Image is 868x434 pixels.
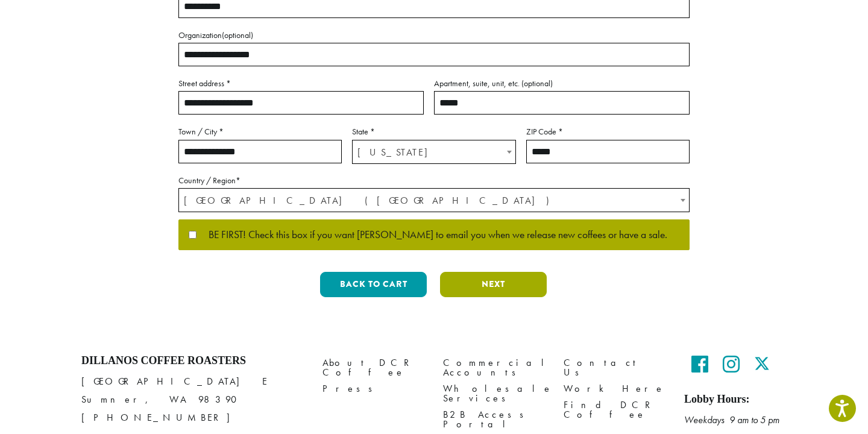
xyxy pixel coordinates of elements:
[443,354,546,380] a: Commercial Accounts
[564,397,666,423] a: Find DCR Coffee
[352,124,515,139] label: State
[178,28,690,43] label: Organization
[353,140,515,164] span: New Jersey
[197,230,667,241] span: BE FIRST! Check this box if you want [PERSON_NAME] to email you when we release new coffees or ha...
[222,30,253,40] span: (optional)
[434,76,690,91] label: Apartment, suite, unit, etc.
[81,354,304,368] h4: Dillanos Coffee Roasters
[440,272,547,297] button: Next
[684,414,779,426] em: Weekdays 9 am to 5 pm
[178,76,424,91] label: Street address
[322,381,425,397] a: Press
[179,189,689,212] span: United States (US)
[189,231,197,239] input: BE FIRST! Check this box if you want [PERSON_NAME] to email you when we release new coffees or ha...
[526,124,690,139] label: ZIP Code
[322,354,425,380] a: About DCR Coffee
[178,124,342,139] label: Town / City
[684,393,787,406] h5: Lobby Hours:
[320,272,427,297] button: Back to cart
[443,407,546,433] a: B2B Access Portal
[178,188,690,212] span: Country / Region
[352,140,515,164] span: State
[564,381,666,397] a: Work Here
[521,78,553,89] span: (optional)
[81,373,304,427] p: [GEOGRAPHIC_DATA] E Sumner, WA 98390 [PHONE_NUMBER]
[443,381,546,407] a: Wholesale Services
[564,354,666,380] a: Contact Us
